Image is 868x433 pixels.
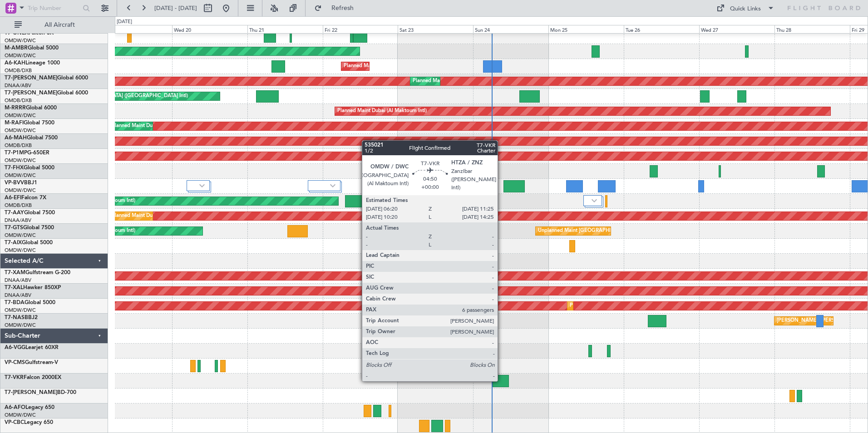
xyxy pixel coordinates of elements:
img: arrow-gray.svg [330,184,335,187]
a: OMDW/DWC [5,112,36,119]
div: Planned Maint Dubai (Al Maktoum Intl) [337,104,427,118]
a: OMDB/DXB [5,67,32,74]
button: Refresh [310,1,365,15]
a: T7-NASBBJ2 [5,315,38,320]
a: OMDW/DWC [5,172,36,179]
div: Fri 22 [323,25,398,33]
a: OMDB/DXB [5,97,32,104]
span: T7-[PERSON_NAME] [5,390,57,395]
a: OMDW/DWC [5,307,36,314]
span: A6-MAH [5,135,27,141]
button: Quick Links [712,1,779,15]
button: All Aircraft [10,18,99,32]
div: Planned Maint [GEOGRAPHIC_DATA] ([GEOGRAPHIC_DATA]) [444,164,587,178]
input: Trip Number [28,1,80,15]
span: T7-XAL [5,285,23,290]
a: T7-P1MPG-650ER [5,150,49,156]
span: T7-[PERSON_NAME] [5,75,57,81]
span: M-AMBR [5,45,28,51]
a: A6-MAHGlobal 7500 [5,135,58,141]
div: Sat 23 [398,25,473,33]
a: T7-XALHawker 850XP [5,285,61,290]
span: M-RRRR [5,105,26,111]
a: OMDB/DXB [5,202,32,209]
a: DNAA/ABV [5,217,31,224]
span: A6-AFO [5,405,25,410]
span: All Aircraft [24,22,96,28]
a: T7-VKRFalcon 2000EX [5,375,61,380]
div: Wed 27 [699,25,774,33]
a: T7-FHXGlobal 5000 [5,165,54,171]
a: OMDW/DWC [5,187,36,194]
a: OMDB/DXB [5,142,32,149]
a: OMDW/DWC [5,247,36,254]
a: VP-BVVBBJ1 [5,180,37,186]
a: OMDW/DWC [5,52,36,59]
a: T7-[PERSON_NAME]Global 6000 [5,75,88,81]
a: DNAA/ABV [5,277,31,284]
span: T7-BDA [5,300,25,305]
a: T7-XAMGulfstream G-200 [5,270,70,276]
a: OMDW/DWC [5,232,36,239]
span: T7-XAM [5,270,25,276]
div: Planned Maint Dubai (Al Maktoum Intl) [344,59,433,73]
a: T7-[PERSON_NAME]BD-700 [5,390,76,395]
a: A6-EFIFalcon 7X [5,195,46,201]
span: VP-CBC [5,420,24,425]
a: OMDW/DWC [5,157,36,164]
div: Tue 19 [97,25,172,33]
span: T7-AIX [5,240,22,246]
span: T7-[PERSON_NAME] [5,90,57,96]
img: arrow-gray.svg [199,184,205,187]
span: VP-CMS [5,360,25,365]
a: T7-GTSGlobal 7500 [5,225,54,231]
a: VP-CMSGulfstream-V [5,360,58,365]
div: Quick Links [730,5,761,14]
a: OMDW/DWC [5,412,36,418]
span: Refresh [324,5,362,11]
a: DNAA/ABV [5,292,31,299]
span: T7-P1MP [5,150,27,156]
div: Thu 28 [774,25,850,33]
a: OMDW/DWC [5,322,36,329]
a: OMDW/DWC [5,127,36,134]
a: T7-[PERSON_NAME]Global 6000 [5,90,88,96]
a: T7-AAYGlobal 7500 [5,210,55,216]
a: M-RAFIGlobal 7500 [5,120,54,126]
a: VP-CBCLegacy 650 [5,420,53,425]
a: DNAA/ABV [5,82,31,89]
div: Tue 26 [624,25,699,33]
span: T7-GTS [5,225,23,231]
span: A6-EFI [5,195,21,201]
img: arrow-gray.svg [592,199,597,202]
a: M-AMBRGlobal 5000 [5,45,59,51]
a: OMDW/DWC [5,37,36,44]
span: A6-KAH [5,60,25,66]
a: M-RRRRGlobal 6000 [5,105,57,111]
span: VP-BVV [5,180,24,186]
a: A6-KAHLineage 1000 [5,60,60,66]
div: Sun 24 [473,25,548,33]
div: Planned Maint Dubai (Al Maktoum Intl) [413,74,502,88]
a: A6-AFOLegacy 650 [5,405,54,410]
div: Wed 20 [172,25,247,33]
span: T7-VKR [5,375,24,380]
div: Unplanned Maint [GEOGRAPHIC_DATA] (Seletar) [538,224,651,238]
span: T7-AAY [5,210,24,216]
a: T7-AIXGlobal 5000 [5,240,53,246]
span: A6-VGG [5,345,25,350]
div: Thu 21 [247,25,323,33]
span: [DATE] - [DATE] [154,4,197,12]
span: T7-NAS [5,315,25,320]
span: T7-FHX [5,165,24,171]
a: A6-VGGLearjet 60XR [5,345,59,350]
div: Mon 25 [548,25,624,33]
div: [DATE] [117,18,132,26]
span: M-RAFI [5,120,24,126]
div: Planned Maint Dubai (Al Maktoum Intl) [570,299,659,313]
a: T7-BDAGlobal 5000 [5,300,55,305]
